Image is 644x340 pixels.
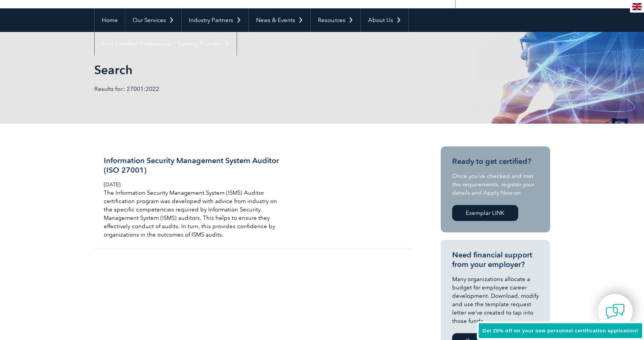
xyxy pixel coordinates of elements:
a: Home [95,8,125,32]
a: About Us [361,8,408,32]
h3: Information Security Management System Auditor (ISO 27001) [104,156,284,175]
a: News & Events [249,8,310,32]
span: Get 20% off on your new personnel certification application! [483,328,638,334]
h1: Search [94,62,386,77]
a: Industry Partners [182,8,248,32]
a: Our Services [125,8,181,32]
span: [DATE] [104,181,120,188]
a: Resources [311,8,361,32]
img: en [632,3,642,10]
img: contact-chat.png [606,302,625,321]
p: Once you’ve checked and met the requirements, register your details and Apply Now on [452,172,539,197]
p: Results for: 27001:2022 [94,85,322,93]
a: Information Security Management System Auditor (ISO 27001) [DATE] The Information Security Manage... [94,146,413,249]
a: Exemplar LINK [452,205,518,221]
p: Many organizations allocate a budget for employee career development. Download, modify and use th... [452,275,539,325]
h3: Need financial support from your employer? [452,250,539,269]
p: The Information Security Management System (ISMS) Auditor certification program was developed wit... [104,189,284,239]
h3: Ready to get certified? [452,157,539,166]
a: Find Certified Professional / Training Provider [95,32,237,56]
